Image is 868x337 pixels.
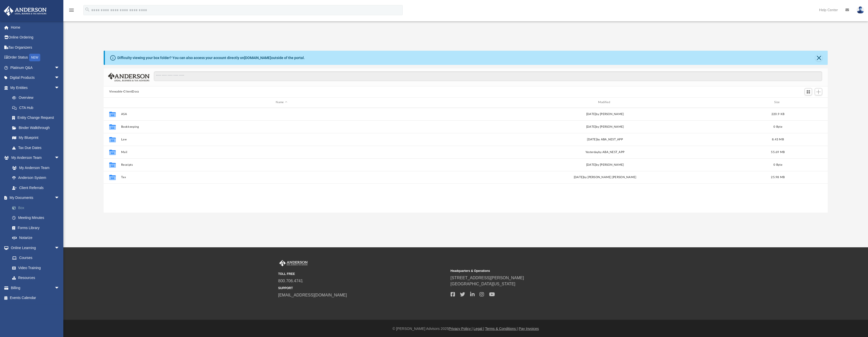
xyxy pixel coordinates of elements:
[4,193,67,203] a: My Documentsarrow_drop_down
[54,63,65,73] span: arrow_drop_down
[121,100,442,105] div: Name
[451,276,524,280] a: [STREET_ADDRESS][PERSON_NAME]
[4,243,65,253] a: Online Learningarrow_drop_down
[857,6,864,14] img: User Pic
[121,176,442,179] button: Tax
[444,150,765,154] div: by ABA_NEST_APP
[121,138,442,141] button: Law
[4,42,67,52] a: Tax Organizers
[7,113,67,123] a: Entity Change Request
[451,282,515,286] a: [GEOGRAPHIC_DATA][US_STATE]
[4,32,67,43] a: Online Ordering
[244,56,271,60] a: [DOMAIN_NAME]
[121,125,442,128] button: Bookkeeping
[121,112,442,116] button: ASA
[54,73,65,83] span: arrow_drop_down
[7,233,67,243] a: Notarize
[4,52,67,63] a: Order StatusNEW
[29,54,40,61] div: NEW
[4,293,67,303] a: Events Calendar
[773,163,782,166] span: 0 Byte
[68,7,75,13] i: menu
[444,124,765,129] div: [DATE] by [PERSON_NAME]
[585,151,598,153] span: yesterday
[7,203,67,213] a: Box
[7,183,65,193] a: Client Referrals
[4,283,67,293] a: Billingarrow_drop_down
[278,260,309,267] img: Anderson Advisors Platinum Portal
[104,108,828,213] div: grid
[54,153,65,163] span: arrow_drop_down
[815,54,822,61] button: Close
[444,112,765,116] div: [DATE] by [PERSON_NAME]
[790,100,826,105] div: id
[109,89,139,94] button: Viewable-ClientDocs
[7,123,67,133] a: Binder Walkthrough
[7,133,65,143] a: My Blueprint
[815,88,822,95] button: Add
[574,176,584,179] span: [DATE]
[278,286,447,290] small: SUPPORT
[7,213,67,223] a: Meeting Minutes
[63,326,868,331] div: © [PERSON_NAME] Advisors 2025
[4,83,67,93] a: My Entitiesarrow_drop_down
[4,153,65,163] a: My Anderson Teamarrow_drop_down
[805,88,812,95] button: Switch to Grid View
[7,163,62,173] a: My Anderson Team
[7,253,65,263] a: Courses
[773,125,782,128] span: 0 Byte
[7,273,65,283] a: Resources
[68,10,75,13] a: menu
[278,279,303,283] a: 800.706.4741
[4,73,67,83] a: Digital Productsarrow_drop_down
[2,6,48,16] img: Anderson Advisors Platinum Portal
[4,22,67,32] a: Home
[771,176,785,179] span: 25.98 MB
[444,137,765,142] div: [DATE] by ABA_NEST_APP
[4,63,67,73] a: Platinum Q&Aarrow_drop_down
[117,55,305,61] div: Difficulty viewing your box folder? You can also access your account directly on outside of the p...
[771,113,784,115] span: 220.9 KB
[444,162,765,167] div: [DATE] by [PERSON_NAME]
[54,283,65,293] span: arrow_drop_down
[54,83,65,93] span: arrow_drop_down
[106,100,119,105] div: id
[7,143,67,153] a: Tax Due Dates
[771,151,785,153] span: 55.69 MB
[54,243,65,253] span: arrow_drop_down
[451,269,619,273] small: Headquarters & Operations
[485,327,518,331] a: Terms & Conditions |
[519,327,539,331] a: Pay Invoices
[7,263,62,273] a: Video Training
[7,173,65,183] a: Anderson System
[7,103,67,113] a: CTA Hub
[121,163,442,166] button: Receipts
[278,293,347,297] a: [EMAIL_ADDRESS][DOMAIN_NAME]
[449,327,473,331] a: Privacy Policy |
[54,193,65,203] span: arrow_drop_down
[278,272,447,276] small: TOLL FREE
[768,100,788,105] div: Size
[154,71,822,81] input: Search files and folders
[772,138,784,141] span: 8.43 MB
[121,150,442,154] button: Mail
[474,327,484,331] a: Legal |
[444,175,765,180] div: by [PERSON_NAME] [PERSON_NAME]
[444,100,766,105] div: Modified
[7,223,65,233] a: Forms Library
[85,7,90,12] i: search
[7,93,67,103] a: Overview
